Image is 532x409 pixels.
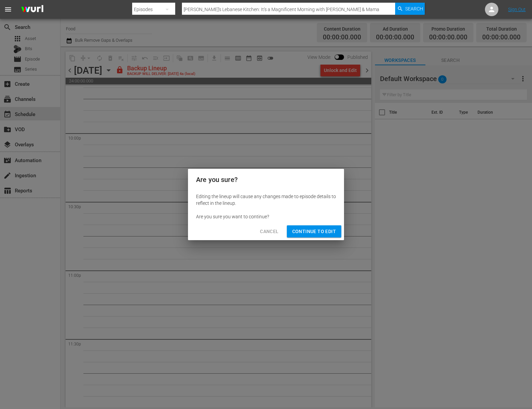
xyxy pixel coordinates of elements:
h2: Are you sure? [196,174,336,185]
a: Sign Out [508,7,526,12]
span: menu [4,5,12,13]
span: Cancel [260,227,278,236]
div: Are you sure you want to continue? [196,213,336,220]
button: Continue to Edit [287,225,341,238]
button: Cancel [255,225,284,238]
span: Continue to Edit [292,227,336,236]
span: Search [405,3,423,15]
div: Editing the lineup will cause any changes made to episode details to reflect in the lineup. [196,193,336,207]
img: ans4CAIJ8jUAAAAAAAAAAAAAAAAAAAAAAAAgQb4GAAAAAAAAAAAAAAAAAAAAAAAAJMjXAAAAAAAAAAAAAAAAAAAAAAAAgAT5G... [16,2,48,17]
